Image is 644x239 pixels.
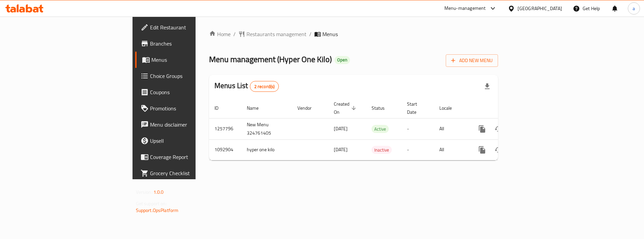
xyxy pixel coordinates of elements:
a: Menu disclaimer [135,116,240,133]
span: Upsell [150,137,235,145]
span: Status [372,104,393,112]
button: more [474,142,490,158]
a: Branches [135,35,240,52]
span: Get support on: [136,199,167,208]
button: more [474,121,490,137]
span: Active [372,125,389,133]
span: Promotions [150,104,235,112]
span: Version: [136,188,152,196]
td: - [402,139,434,160]
a: Restaurants management [238,30,306,38]
span: Grocery Checklist [150,169,235,177]
span: 1.0.0 [153,188,164,196]
button: Add New Menu [446,54,498,67]
h2: Menus List [214,81,279,92]
td: All [434,139,469,160]
span: Start Date [407,100,426,116]
div: Export file [479,78,495,95]
span: [DATE] [334,124,348,133]
span: Menu management ( Hyper One Kilo ) [209,52,332,67]
td: All [434,118,469,139]
span: Add New Menu [451,56,493,65]
span: Name [247,104,267,112]
span: Choice Groups [150,72,235,80]
span: Edit Restaurant [150,23,235,31]
span: 2 record(s) [250,83,279,90]
div: Total records count [250,81,279,92]
div: Inactive [372,146,392,154]
li: / [309,30,312,38]
nav: breadcrumb [209,30,498,38]
table: enhanced table [209,98,544,160]
a: Grocery Checklist [135,165,240,181]
span: a [633,5,635,12]
span: Menus [322,30,338,38]
button: Change Status [490,142,506,158]
a: Coverage Report [135,149,240,165]
span: Vendor [297,104,320,112]
span: Branches [150,39,235,48]
a: Coupons [135,84,240,100]
a: Promotions [135,100,240,116]
div: [GEOGRAPHIC_DATA] [518,5,562,12]
span: Menu disclaimer [150,121,235,129]
span: Open [334,57,350,63]
span: Restaurants management [246,30,306,38]
td: hyper one kilo [241,139,292,160]
a: Menus [135,52,240,68]
th: Actions [469,98,544,118]
span: Coverage Report [150,153,235,161]
a: Support.OpsPlatform [136,206,179,215]
span: Coupons [150,88,235,96]
span: Inactive [372,146,392,154]
td: New Menu 324761405 [241,118,292,139]
span: Locale [439,104,461,112]
a: Choice Groups [135,68,240,84]
div: Menu-management [444,4,486,12]
span: Created On [334,100,358,116]
button: Change Status [490,121,506,137]
span: Menus [151,56,235,64]
a: Upsell [135,133,240,149]
div: Open [334,56,350,64]
span: ID [214,104,227,112]
a: Edit Restaurant [135,19,240,35]
td: - [402,118,434,139]
span: [DATE] [334,145,348,154]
